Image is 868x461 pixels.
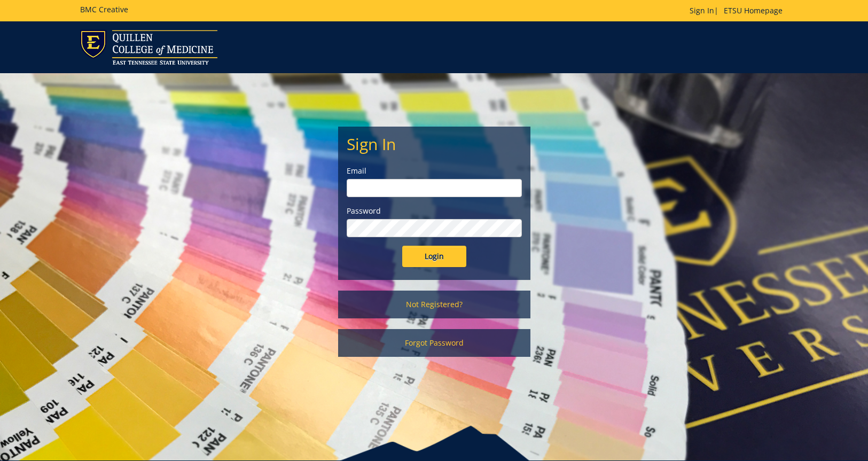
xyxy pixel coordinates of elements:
img: ETSU logo [80,30,217,65]
p: | [690,5,788,16]
label: Password [347,206,522,216]
a: Forgot Password [338,329,530,357]
label: Email [347,166,522,176]
input: Login [402,246,466,267]
h2: Sign In [347,135,522,153]
a: Sign In [690,5,714,15]
a: ETSU Homepage [718,5,788,15]
a: Not Registered? [338,291,530,318]
h5: BMC Creative [80,5,128,13]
